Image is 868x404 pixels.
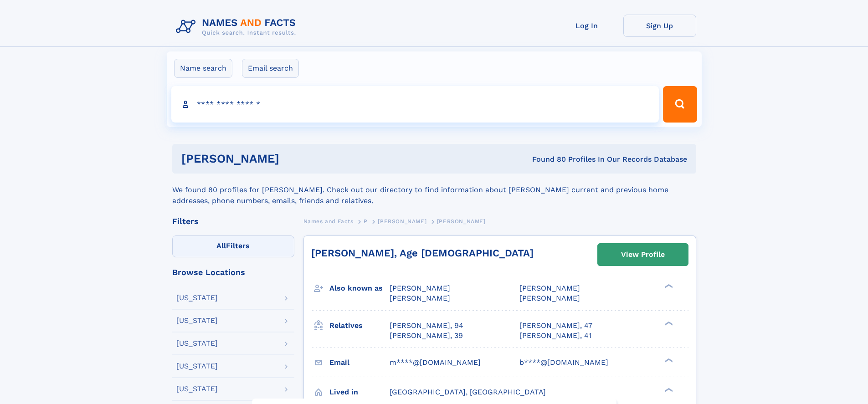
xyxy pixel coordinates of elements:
[176,385,218,393] div: [US_STATE]
[364,218,368,225] span: P
[364,215,368,227] a: P
[550,15,623,37] a: Log In
[171,86,659,123] input: search input
[172,268,294,276] div: Browse Locations
[390,294,450,302] span: [PERSON_NAME]
[378,218,426,225] span: [PERSON_NAME]
[172,217,294,225] div: Filters
[216,241,226,250] span: All
[598,244,688,266] a: View Profile
[663,387,673,393] div: ❯
[663,283,673,289] div: ❯
[172,174,696,206] div: We found 80 profiles for [PERSON_NAME]. Check out our directory to find information about [PERSON...
[174,59,232,78] label: Name search
[663,320,673,326] div: ❯
[176,317,218,324] div: [US_STATE]
[519,294,580,302] span: [PERSON_NAME]
[519,321,592,331] a: [PERSON_NAME], 47
[390,321,463,331] a: [PERSON_NAME], 94
[329,355,390,370] h3: Email
[621,244,665,265] div: View Profile
[181,153,406,164] h1: [PERSON_NAME]
[519,284,580,292] span: [PERSON_NAME]
[172,235,294,257] label: Filters
[303,215,354,227] a: Names and Facts
[390,284,450,292] span: [PERSON_NAME]
[176,363,218,370] div: [US_STATE]
[242,59,299,78] label: Email search
[172,15,303,39] img: Logo Names and Facts
[390,331,463,341] a: [PERSON_NAME], 39
[378,215,426,227] a: [PERSON_NAME]
[176,294,218,302] div: [US_STATE]
[519,331,591,341] a: [PERSON_NAME], 41
[390,388,546,396] span: [GEOGRAPHIC_DATA], [GEOGRAPHIC_DATA]
[329,281,390,296] h3: Also known as
[437,218,486,225] span: [PERSON_NAME]
[623,15,696,37] a: Sign Up
[663,86,697,123] button: Search Button
[311,247,534,259] a: [PERSON_NAME], Age [DEMOGRAPHIC_DATA]
[406,154,687,164] div: Found 80 Profiles In Our Records Database
[663,357,673,363] div: ❯
[176,340,218,347] div: [US_STATE]
[329,318,390,333] h3: Relatives
[329,384,390,400] h3: Lived in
